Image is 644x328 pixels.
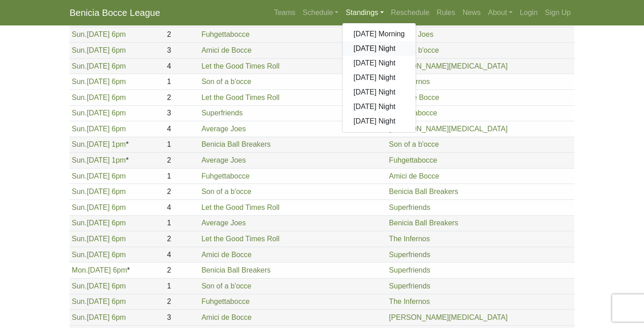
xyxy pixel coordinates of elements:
td: 1 [165,137,200,153]
a: Amici de Bocce [201,313,252,321]
a: Average Joes [201,219,246,227]
a: The Infernos [389,235,430,243]
span: Sun. [72,219,87,227]
a: Benicia Ball Breakers [389,188,458,195]
span: Sun. [72,235,87,243]
a: Superfriends [389,204,430,211]
a: Superfriends [389,282,430,290]
a: Rules [433,4,459,22]
a: Sun.[DATE] 6pm [72,46,126,54]
span: Sun. [72,156,87,164]
a: Sun.[DATE] 6pm [72,62,126,70]
td: 4 [165,58,200,74]
a: Sun.[DATE] 6pm [72,235,126,243]
a: [DATE] Morning [342,27,416,41]
span: Mon. [72,266,88,274]
td: 1 [165,168,200,184]
span: Sun. [72,251,87,258]
td: 1 [165,215,200,231]
a: Sun.[DATE] 6pm [72,109,126,117]
td: 1 [165,74,200,90]
span: Sun. [72,188,87,195]
span: Sun. [72,298,87,305]
td: 4 [165,247,200,263]
a: Fuhgettabocce [201,172,250,180]
span: Sun. [72,313,87,321]
a: Sun.[DATE] 6pm [72,125,126,133]
td: 2 [165,294,200,310]
span: Sun. [72,204,87,211]
a: [DATE] Night [342,99,416,114]
a: Fuhgettabocce [201,298,250,305]
td: 3 [165,105,200,121]
a: Son of a b'occe [201,282,252,290]
td: 2 [165,27,200,43]
a: Sun.[DATE] 6pm [72,219,126,227]
a: [DATE] Night [342,114,416,129]
td: 2 [165,263,200,278]
a: Average Joes [201,125,246,133]
a: Sun.[DATE] 6pm [72,78,126,85]
a: Sun.[DATE] 6pm [72,94,126,101]
td: 4 [165,121,200,137]
a: Fuhgettabocce [389,156,437,164]
a: Benicia Ball Breakers [201,140,271,148]
a: About [484,4,516,22]
span: Sun. [72,125,87,133]
a: Sign Up [541,4,574,22]
a: Sun.[DATE] 6pm [72,30,126,38]
a: Schedule [299,4,342,22]
a: Sun.[DATE] 1pm [72,140,126,148]
a: Superfriends [389,251,430,258]
td: 4 [165,200,200,216]
a: Let the Good Times Roll [201,94,280,101]
span: Sun. [72,94,87,101]
a: Son of a b'occe [201,188,252,195]
span: Sun. [72,78,87,85]
a: Reschedule [387,4,433,22]
a: Sun.[DATE] 6pm [72,188,126,195]
a: Sun.[DATE] 6pm [72,313,126,321]
a: Let the Good Times Roll [201,62,280,70]
a: [PERSON_NAME][MEDICAL_DATA] [389,125,508,133]
a: Superfriends [389,266,430,274]
a: Sun.[DATE] 6pm [72,172,126,180]
a: The Infernos [389,298,430,305]
a: Sun.[DATE] 6pm [72,282,126,290]
span: Sun. [72,172,87,180]
span: Sun. [72,282,87,290]
a: Amici de Bocce [201,251,252,258]
a: Amici de Bocce [201,46,252,54]
a: [DATE] Night [342,41,416,56]
a: [DATE] Night [342,56,416,70]
span: Sun. [72,46,87,54]
td: 3 [165,43,200,59]
a: Amici de Bocce [389,94,439,101]
a: Sun.[DATE] 6pm [72,204,126,211]
a: Benicia Ball Breakers [389,219,458,227]
div: Standings [342,23,416,133]
a: Standings [342,4,387,22]
a: [PERSON_NAME][MEDICAL_DATA] [389,62,508,70]
a: Son of a b'occe [201,78,252,85]
span: Sun. [72,109,87,117]
a: Let the Good Times Roll [201,235,280,243]
a: Let the Good Times Roll [201,204,280,211]
a: Fuhgettabocce [201,30,250,38]
a: Login [516,4,541,22]
td: 1 [165,278,200,294]
td: 2 [165,184,200,200]
span: Sun. [72,140,87,148]
td: 2 [165,231,200,247]
a: [DATE] Night [342,85,416,99]
a: [DATE] Night [342,70,416,85]
a: Sun.[DATE] 1pm [72,156,126,164]
a: Teams [270,4,299,22]
a: Amici de Bocce [389,172,439,180]
a: News [459,4,484,22]
a: Son of a b'occe [389,140,439,148]
a: Average Joes [201,156,246,164]
a: Mon.[DATE] 6pm [72,266,127,274]
span: Sun. [72,62,87,70]
a: [PERSON_NAME][MEDICAL_DATA] [389,313,508,321]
